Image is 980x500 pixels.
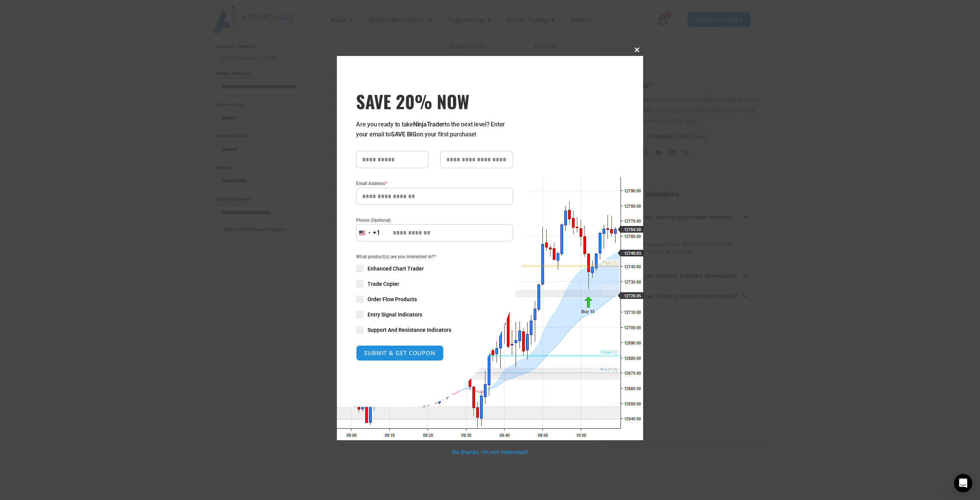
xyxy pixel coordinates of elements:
strong: NinjaTrader [413,121,444,128]
strong: SAVE BIG [391,131,416,138]
p: Are you ready to take to the next level? Enter your email to on your first purchase! [356,120,513,139]
label: Order Flow Products [356,295,513,303]
span: Order Flow Products [367,295,417,303]
label: Entry Signal Indicators [356,311,513,318]
span: Entry Signal Indicators [367,311,422,318]
div: +1 [373,228,381,238]
label: Email Address [356,180,513,187]
label: Trade Copier [356,280,513,288]
span: What product(s) are you interested in? [356,253,513,261]
span: Enhanced Chart Trader [367,265,424,272]
label: Support And Resistance Indicators [356,326,513,334]
label: Enhanced Chart Trader [356,265,513,272]
button: Selected country [356,224,381,241]
span: Trade Copier [367,280,399,288]
a: No thanks, I’m not interested! [452,448,528,456]
div: Open Intercom Messenger [954,474,972,492]
span: SAVE 20% NOW [356,90,513,112]
button: SUBMIT & GET COUPON [356,345,444,361]
label: Phone (Optional) [356,216,513,224]
span: Support And Resistance Indicators [367,326,451,334]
